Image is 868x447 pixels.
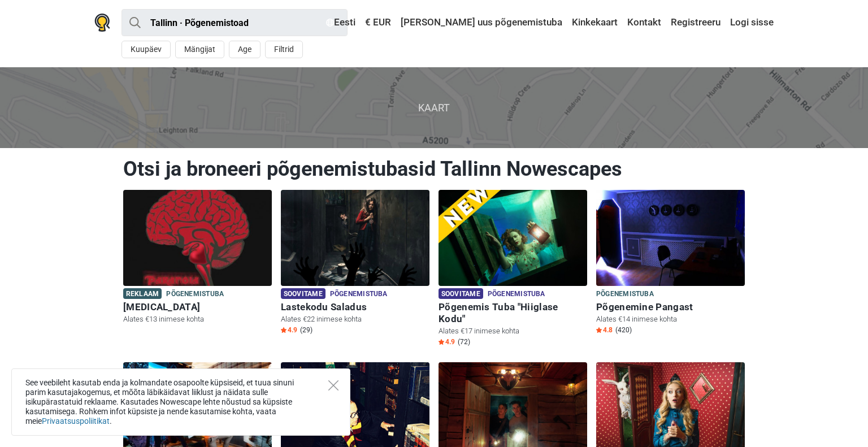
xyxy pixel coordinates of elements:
span: (420) [615,326,632,335]
a: Kinkekaart [569,12,620,33]
a: Lastekodu Saladus Soovitame Põgenemistuba Lastekodu Saladus Alates €22 inimese kohta Star4.9 (29) [281,190,429,337]
span: (29) [300,326,313,335]
a: Paranoia Reklaam Põgenemistuba [MEDICAL_DATA] Alates €13 inimese kohta [123,190,272,327]
button: Kuupäev [121,41,171,58]
img: Paranoia [123,190,272,286]
button: Close [328,380,338,390]
h6: Põgenemine Pangast [596,301,745,313]
span: Soovitame [439,288,483,299]
h6: Põgenemis Tuba "Hiiglase Kodu" [439,301,587,325]
h6: [MEDICAL_DATA] [123,301,272,313]
span: 4.9 [281,326,297,335]
img: Star [596,327,602,333]
a: Põgenemis Tuba "Hiiglase Kodu" Soovitame Põgenemistuba Põgenemis Tuba "Hiiglase Kodu" Alates €17 ... [439,190,587,349]
button: Mängijat [175,41,224,58]
span: Reklaam [123,288,162,299]
a: Logi sisse [727,12,774,33]
p: Alates €14 inimese kohta [596,314,745,324]
div: See veebileht kasutab enda ja kolmandate osapoolte küpsiseid, et tuua sinuni parim kasutajakogemu... [11,368,350,436]
a: Kontakt [624,12,664,33]
img: Star [281,327,287,333]
img: Star [439,339,444,345]
span: (72) [458,337,470,346]
span: Põgenemistuba [166,288,224,301]
img: Lastekodu Saladus [281,190,429,286]
img: Põgenemis Tuba "Hiiglase Kodu" [439,190,587,286]
button: Age [229,41,261,58]
a: [PERSON_NAME] uus põgenemistuba [398,12,565,33]
a: € EUR [362,12,394,33]
h6: Lastekodu Saladus [281,301,429,313]
a: Põgenemine Pangast Põgenemistuba Põgenemine Pangast Alates €14 inimese kohta Star4.8 (420) [596,190,745,337]
span: Põgenemistuba [488,288,545,301]
span: Soovitame [281,288,325,299]
p: Alates €13 inimese kohta [123,314,272,324]
img: Põgenemine Pangast [596,190,745,286]
span: 4.8 [596,326,613,335]
a: Eesti [323,12,358,33]
a: Privaatsuspoliitikat [42,416,110,426]
span: 4.9 [439,337,455,346]
p: Alates €22 inimese kohta [281,314,429,324]
span: Põgenemistuba [596,288,654,301]
img: Nowescape logo [94,14,110,32]
a: Registreeru [668,12,723,33]
img: Eesti [326,19,334,27]
span: Põgenemistuba [330,288,388,301]
p: Alates €17 inimese kohta [439,326,587,336]
input: proovi “Tallinn” [121,9,348,36]
button: Filtrid [265,41,303,58]
h1: Otsi ja broneeri põgenemistubasid Tallinn Nowescapes [123,157,745,181]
